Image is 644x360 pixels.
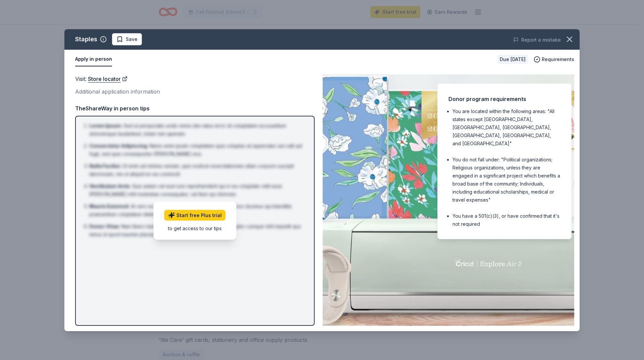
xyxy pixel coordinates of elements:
span: Requirements [542,55,574,63]
div: Donor program requirements [448,95,560,103]
div: Due [DATE] [497,55,528,64]
span: Consectetur Adipiscing : [89,143,148,149]
li: You are located within the following areas: "All states except [GEOGRAPHIC_DATA], [GEOGRAPHIC_DAT... [452,107,560,148]
li: Nam libero tempore, cum soluta nobis est eligendi optio cumque nihil impedit quo minus id quod ma... [89,222,305,239]
li: Ut enim ad minima veniam, quis nostrum exercitationem ullam corporis suscipit laboriosam, nisi ut... [89,162,305,178]
button: Report a mistake [513,36,561,44]
span: Vestibulum Ante : [89,183,131,189]
button: Apply in person [75,52,112,66]
li: Quis autem vel eum iure reprehenderit qui in ea voluptate velit esse [PERSON_NAME] nihil molestia... [89,182,305,198]
span: Mauris Euismod : [89,203,129,209]
span: Nulla Facilisi : [89,163,121,169]
span: Save [126,35,138,43]
li: You have a 501(c)(3), or have confirmed that it's not required [452,212,560,228]
div: TheShareWay in person tips [75,104,315,113]
a: Start free Plus trial [164,210,226,220]
div: Staples [75,34,97,45]
div: to get access to our tips [164,224,226,232]
button: Save [112,33,142,45]
li: Sed ut perspiciatis unde omnis iste natus error sit voluptatem accusantium doloremque laudantium,... [89,122,305,138]
div: Additional application information [75,87,315,96]
button: Requirements [534,55,574,63]
span: Lorem Ipsum : [89,123,122,128]
li: You do not fall under: "Political organizations; Religious organizations, unless they are engaged... [452,156,560,204]
div: Visit : [75,74,315,83]
span: Donec Vitae : [89,223,120,229]
a: Store locator [88,74,127,83]
li: Nemo enim ipsam voluptatem quia voluptas sit aspernatur aut odit aut fugit, sed quia consequuntur... [89,142,305,158]
img: Image for Staples [323,74,574,326]
li: At vero eos et accusamus et iusto odio dignissimos ducimus qui blanditiis praesentium voluptatum ... [89,202,305,218]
